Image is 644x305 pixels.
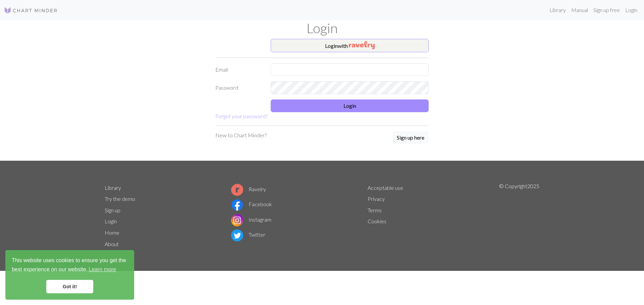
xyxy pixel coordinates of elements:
a: Instagram [231,216,271,223]
img: Instagram logo [231,214,243,226]
img: Ravelry [349,41,375,49]
a: Library [547,3,569,17]
a: Terms [368,207,382,213]
a: Privacy [368,196,385,202]
p: New to Chart Minder? [215,131,267,139]
div: cookieconsent [5,250,134,300]
a: Twitter [231,231,265,238]
a: Cookies [368,218,386,224]
a: dismiss cookie message [46,280,93,293]
img: Facebook logo [231,199,243,211]
a: Home [105,229,119,236]
a: Ravelry [231,186,266,192]
button: Sign up here [392,131,429,144]
h1: Login [101,20,543,36]
a: Login [623,3,640,17]
a: Sign up here [392,131,429,145]
a: About [105,241,119,247]
img: Logo [4,6,58,14]
a: Manual [569,3,591,17]
button: Login [271,99,429,112]
a: Forgot your password? [215,113,268,119]
img: Twitter logo [231,229,243,241]
a: Library [105,184,121,191]
button: Loginwith [271,39,429,52]
label: Email [211,63,267,76]
img: Ravelry logo [231,184,243,196]
a: Login [105,218,117,224]
label: Password [211,81,267,94]
a: Sign up [105,207,120,213]
a: Try the demo [105,196,135,202]
a: Acceptable use [368,184,403,191]
a: Facebook [231,201,272,207]
span: This website uses cookies to ensure you get the best experience on our website. [12,256,128,275]
a: Sign up free [591,3,623,17]
p: © Copyright 2025 [499,182,539,250]
a: learn more about cookies [88,264,117,275]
